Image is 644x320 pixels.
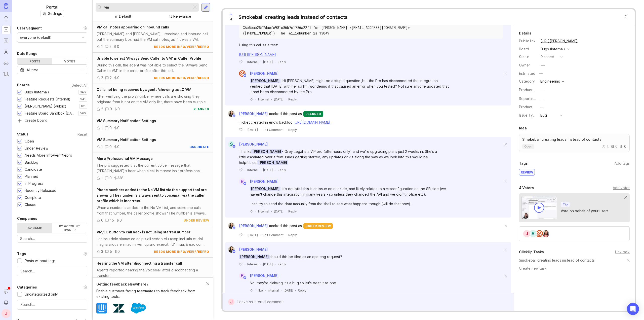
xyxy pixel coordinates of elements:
[72,84,87,87] div: Select All
[52,223,87,233] label: By account owner
[17,58,52,64] div: Posts
[193,107,209,111] div: planned
[540,104,544,110] div: —
[154,76,209,80] div: needs more info/verif/repro
[250,280,451,286] div: No, they're claiming it's a bug so let's treat it as one.
[101,218,103,223] div: 6
[97,230,190,234] span: VM/LC button to call back is not using starred number
[239,254,440,260] div: should this be filed as an ops eng request?
[538,70,544,77] div: —
[519,266,630,271] div: Create new task
[25,292,58,297] div: Uncategorized only
[239,70,246,77] img: Nicole Clarida
[131,301,146,316] img: Salesforce logo
[620,145,626,148] div: 0
[2,47,11,56] a: Users
[225,223,269,229] a: Ysabelle Eugenio[PERSON_NAME]
[96,281,206,287] div: Getting feedback elsewhere?
[540,80,560,83] div: Engineering
[274,209,284,213] time: [DATE]
[117,44,119,49] div: 0
[255,209,256,214] div: ·
[268,288,279,293] div: Internal
[239,42,440,48] div: Using this call as a test:
[260,262,261,266] div: ·
[228,111,235,117] img: Ysabelle Eugenio
[40,10,64,17] button: Settings
[2,69,11,79] a: Changelog
[245,168,245,172] div: ·
[93,21,213,53] a: VM call notes appearing on inbound calls[PERSON_NAME] and [PERSON_NAME] L received and inbound ca...
[80,111,86,115] p: 596
[263,128,284,132] div: Edit Comment
[173,14,191,19] div: Relevance
[255,288,263,293] p: 1 like
[97,205,209,216] div: When a number is added to the No VM List, and someone calls from that number, the caller profile ...
[519,72,535,75] div: Estimated
[228,223,235,229] img: Ysabelle Eugenio
[286,209,286,214] div: ·
[20,268,84,274] input: Search...
[258,97,269,101] div: Internal
[238,14,348,21] div: Smokeball creating leads instead of contacts
[519,88,546,92] label: ProductboardID
[239,272,246,279] div: B
[117,249,120,254] div: 0
[258,209,269,214] div: Internal
[250,186,451,197] div: : it's doubtful this is an issue on our side, and likely relates to a misconfiguration on the SB ...
[519,249,544,255] div: ClickUp Tasks
[561,208,609,214] div: Vote on behalf of your users
[523,230,531,238] div: J
[97,261,182,265] span: Hearing the VM after disonnecting a transfer call
[109,175,112,181] div: 0
[25,103,66,109] div: [PERSON_NAME] (Public)
[521,196,557,219] img: video-thumbnail-vote-d41b83416815613422e2ca741bf692cc.jpg
[519,258,595,263] a: Smokeball creating leads instead of contacts
[519,134,630,152] a: Smokeball creating leads instead of contactsopen400
[247,60,258,64] div: Internal
[519,79,537,84] div: Category
[97,188,207,203] span: Phone numbers added to the No VM list via the support tool are showing The number is always sent ...
[97,119,156,123] span: VM Summary Notification Settings
[110,75,112,81] div: 2
[288,209,297,214] div: Reply
[245,60,245,64] div: ·
[97,56,201,60] span: Unable to select "Always Send Caller to VM" in Caller Profile
[275,262,275,266] div: ·
[109,44,111,49] div: 2
[615,161,630,166] div: Add tags
[621,12,631,22] button: Close button
[243,19,444,36] div: [DATE]T19:55:44.831 [ERROR ] [Smokeball] error while sending event CAb5bab25f7daefe981c86b7c1786a...
[271,209,272,214] div: ·
[539,38,579,44] a: [URL][PERSON_NAME]
[17,119,87,123] a: Create board
[93,84,213,115] a: Calls not being received by agents/showing as LC/VMAfter verifying the pro's number where calls a...
[117,75,119,81] div: 0
[25,138,34,144] div: Open
[247,233,258,237] time: [DATE]
[17,251,26,257] div: Tags
[119,14,131,19] div: Default
[255,97,256,101] div: ·
[2,58,11,67] a: Autopilot
[263,60,273,64] time: [DATE]
[298,288,306,293] div: Reply
[25,188,56,193] div: Recently Released
[519,125,527,131] div: Idea
[17,82,30,88] div: Boards
[232,250,236,254] img: member badge
[243,74,247,78] img: member badge
[239,223,268,229] span: [PERSON_NAME]
[286,233,286,237] div: ·
[110,218,114,223] div: 15
[228,246,235,253] img: Ysabelle Eugenio
[2,309,11,318] div: J
[239,149,440,165] div: Thanks - Grey Legal is a VIP pro (afterhours only) and we're upgrading plans just 2 weeks in. She...
[260,60,261,64] div: ·
[294,120,330,124] a: [URL][DOMAIN_NAME]
[275,168,275,172] div: ·
[284,289,293,292] time: [DATE]
[239,247,268,252] span: [PERSON_NAME]
[615,249,630,255] div: Link task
